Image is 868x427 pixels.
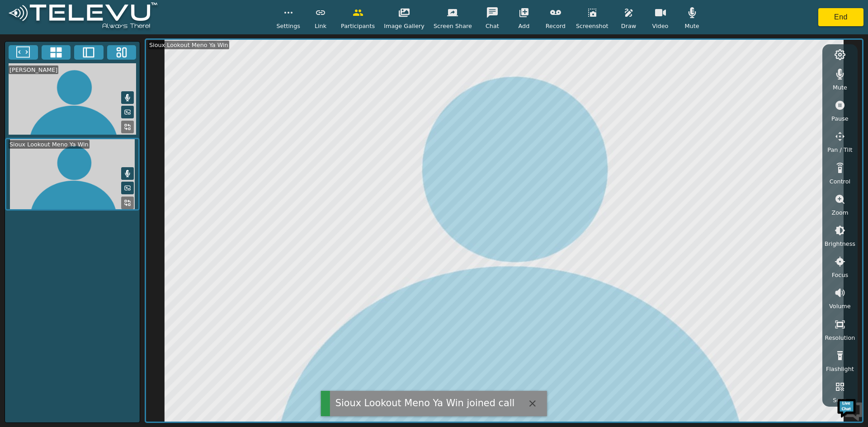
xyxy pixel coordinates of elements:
button: Three Window Medium [107,45,137,60]
span: Record [546,22,566,30]
button: Picture in Picture [121,182,134,194]
button: Mute [121,167,134,180]
span: Volume [829,302,851,310]
div: Sioux Lookout Meno Ya Win joined call [335,396,514,410]
span: Pause [831,114,849,123]
span: Link [315,22,326,30]
span: Screen Share [434,22,472,30]
div: Sioux Lookout Meno Ya Win [9,140,90,149]
span: Focus [832,271,849,279]
button: 4x4 [42,45,71,60]
span: Mute [684,22,699,30]
span: Brightness [825,239,855,248]
img: d_736959983_company_1615157101543_736959983 [15,42,38,65]
span: Screenshot [576,22,609,30]
span: Settings [276,22,300,30]
span: Scan [833,396,847,404]
button: Replace Feed [121,121,134,133]
span: Pan / Tilt [827,145,852,154]
textarea: Type your message and hit 'Enter' [5,247,172,278]
span: Video [652,22,669,30]
button: Fullscreen [9,45,38,60]
span: We're online! [52,114,125,205]
span: Participants [341,22,375,30]
div: Minimize live chat window [148,5,170,26]
span: Zoom [831,208,848,217]
button: Mute [121,91,134,104]
span: Mute [833,83,847,92]
div: Chat with us now [47,47,152,59]
span: Resolution [825,333,855,342]
span: Draw [621,22,636,30]
button: End [818,8,863,26]
span: Flashlight [826,365,854,373]
button: Two Window Medium [74,45,104,60]
span: Add [519,22,530,30]
button: Picture in Picture [121,106,134,118]
div: Sioux Lookout Meno Ya Win [148,41,229,49]
button: Replace Feed [121,197,134,209]
div: [PERSON_NAME] [9,66,58,74]
img: Chat Widget [836,395,863,422]
span: Chat [486,22,499,30]
span: Control [830,177,850,186]
span: Image Gallery [384,22,425,30]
